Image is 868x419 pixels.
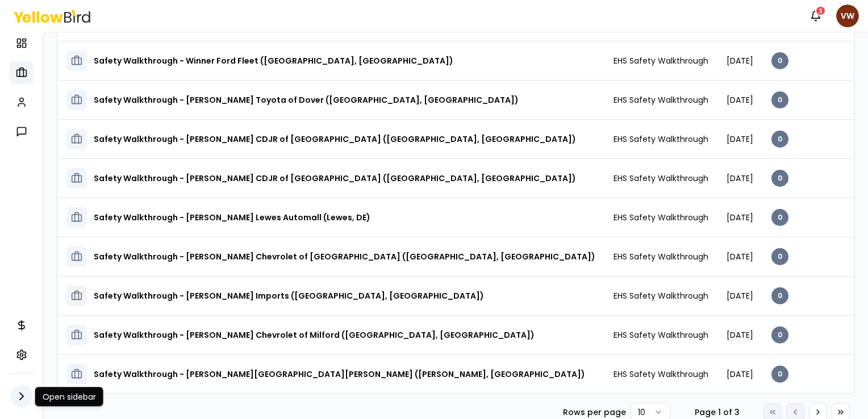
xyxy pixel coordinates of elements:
div: 0 [771,287,788,304]
h3: Safety Walkthrough - [PERSON_NAME] CDJR of [GEOGRAPHIC_DATA] ([GEOGRAPHIC_DATA], [GEOGRAPHIC_DATA]) [94,129,576,149]
span: [DATE] [727,329,753,341]
div: 0 [771,170,788,187]
span: EHS Safety Walkthrough [614,251,708,262]
span: [DATE] [727,94,753,106]
span: [DATE] [727,133,753,145]
h3: Safety Walkthrough - [PERSON_NAME] Imports ([GEOGRAPHIC_DATA], [GEOGRAPHIC_DATA]) [94,286,484,306]
span: [DATE] [727,251,753,262]
p: Open sidebar [43,391,96,403]
span: VW [836,5,859,27]
span: EHS Safety Walkthrough [614,94,708,106]
span: [DATE] [727,173,753,184]
div: 0 [771,91,788,108]
h3: Safety Walkthrough - [PERSON_NAME] Toyota of Dover ([GEOGRAPHIC_DATA], [GEOGRAPHIC_DATA]) [94,90,519,110]
div: 2 [815,6,826,16]
h3: Safety Walkthrough - [PERSON_NAME] CDJR of [GEOGRAPHIC_DATA] ([GEOGRAPHIC_DATA], [GEOGRAPHIC_DATA]) [94,168,576,188]
span: EHS Safety Walkthrough [614,329,708,341]
button: 2 [804,5,827,27]
span: EHS Safety Walkthrough [614,290,708,301]
h3: Safety Walkthrough - [PERSON_NAME] Lewes Automall (Lewes, DE) [94,207,370,228]
div: 0 [771,326,788,343]
h3: Safety Walkthrough - [PERSON_NAME] Chevrolet of [GEOGRAPHIC_DATA] ([GEOGRAPHIC_DATA], [GEOGRAPHIC... [94,246,595,267]
span: [DATE] [727,290,753,301]
div: 0 [771,209,788,226]
h3: Safety Walkthrough - [PERSON_NAME] Chevrolet of Milford ([GEOGRAPHIC_DATA], [GEOGRAPHIC_DATA]) [94,325,535,345]
h3: Safety Walkthrough - Winner Ford Fleet ([GEOGRAPHIC_DATA], [GEOGRAPHIC_DATA]) [94,51,453,71]
span: [DATE] [727,55,753,66]
span: EHS Safety Walkthrough [614,212,708,223]
h3: Safety Walkthrough - [PERSON_NAME][GEOGRAPHIC_DATA][PERSON_NAME] ([PERSON_NAME], [GEOGRAPHIC_DATA]) [94,364,585,384]
span: EHS Safety Walkthrough [614,173,708,184]
div: 0 [771,131,788,148]
span: [DATE] [727,212,753,223]
span: EHS Safety Walkthrough [614,55,708,66]
div: 0 [771,52,788,69]
span: EHS Safety Walkthrough [614,133,708,145]
p: Rows per page [563,407,626,418]
div: Page 1 of 3 [688,407,745,418]
div: 0 [771,366,788,383]
span: EHS Safety Walkthrough [614,368,708,380]
div: 0 [771,248,788,265]
span: [DATE] [727,368,753,380]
